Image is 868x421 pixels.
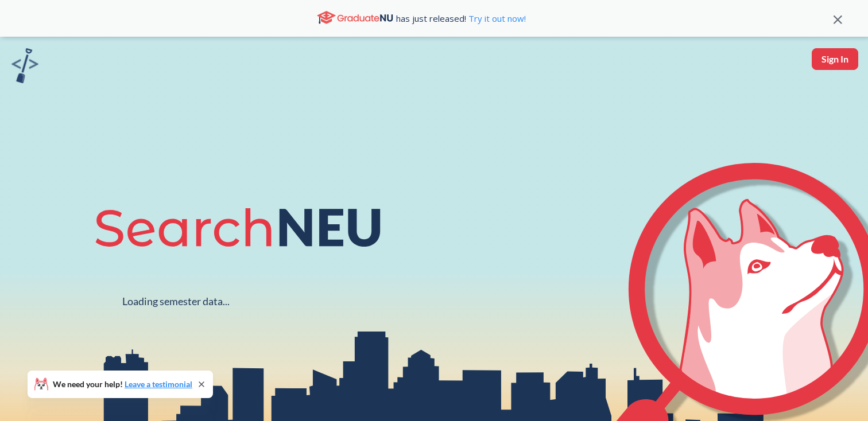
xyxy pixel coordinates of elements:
a: Leave a testimonial [125,379,192,389]
a: Try it out now! [466,13,526,24]
img: sandbox logo [11,48,38,83]
div: Loading semester data... [122,295,230,308]
a: sandbox logo [11,48,38,87]
button: Sign In [812,48,858,70]
span: has just released! [396,12,526,25]
span: We need your help! [53,380,192,388]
